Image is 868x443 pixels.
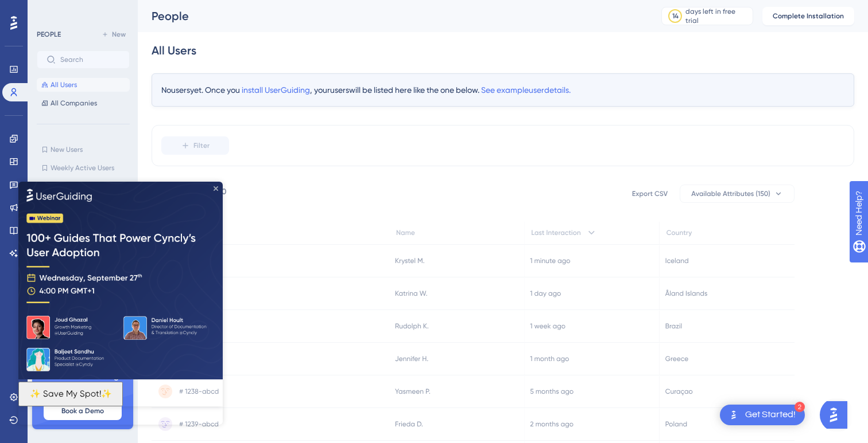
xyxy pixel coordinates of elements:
div: People [152,8,633,24]
button: New Users [37,143,130,156]
div: Close Preview [195,5,200,9]
span: New [112,30,126,39]
span: Need Help? [27,3,72,17]
button: New [98,28,130,41]
div: 2 [795,402,805,412]
button: Monthly Active Users [37,179,130,193]
button: Filter [161,136,229,155]
div: All Users [152,42,196,58]
div: 14 [672,11,679,21]
button: All Companies [37,96,130,110]
button: Weekly Active Users [37,161,130,175]
span: All Users [51,80,77,89]
span: Complete Installation [773,11,844,21]
button: Complete Installation [762,7,854,25]
div: PEOPLE [37,30,61,39]
button: All Users [37,78,130,92]
span: All Companies [51,99,97,108]
iframe: UserGuiding AI Assistant Launcher [820,398,854,432]
div: No users yet. Once you , your users will be listed here like the one below. [152,73,854,107]
input: Search [60,56,120,64]
div: Get Started! [745,409,796,421]
span: New Users [51,145,83,154]
div: days left in free trial [685,7,749,25]
div: Open Get Started! checklist, remaining modules: 2 [720,405,805,425]
span: Weekly Active Users [51,163,114,173]
img: launcher-image-alternative-text [727,408,741,422]
span: See example user details. [481,85,571,95]
span: Filter [193,141,210,150]
span: install UserGuiding [242,85,310,95]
